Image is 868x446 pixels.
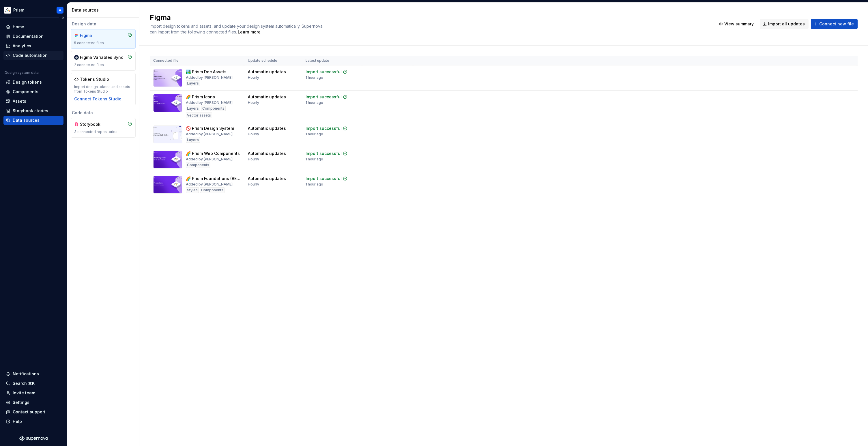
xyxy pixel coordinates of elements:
div: Hourly [248,132,259,136]
button: Connect Tokens Studio [74,96,121,102]
a: Storybook stories [3,106,63,115]
div: Code data [71,110,136,116]
div: Automatic updates [248,125,286,131]
div: Design system data [5,70,39,75]
div: Layers [186,106,200,111]
div: Tokens Studio [80,76,109,82]
button: Help [3,417,63,426]
div: Import design tokens and assets from Tokens Studio [74,85,132,94]
th: Connected file [150,56,244,65]
div: Design data [71,21,136,27]
img: 933d721a-f27f-49e1-b294-5bdbb476d662.png [4,7,11,14]
div: Data sources [13,117,40,123]
a: Invite team [3,388,63,398]
span: Import all updates [768,21,805,27]
a: Learn more [238,29,261,35]
div: 1 hour ago [306,100,323,105]
div: Home [13,24,24,30]
div: 1 hour ago [306,157,323,162]
a: Assets [3,97,63,106]
a: Analytics [3,41,63,50]
div: 5 connected files [74,41,132,45]
h2: Figma [150,13,709,22]
div: Layers [186,80,200,86]
button: Contact support [3,407,63,417]
div: Settings [13,400,29,405]
div: Vector assets [186,113,212,118]
div: Automatic updates [248,94,286,100]
div: Import successful [306,151,342,156]
div: 🌈 Prism Web Components [186,151,240,156]
div: Prism [13,7,24,13]
div: Components [186,162,210,168]
button: Collapse sidebar [59,14,67,22]
div: Layers [186,137,200,143]
div: Hourly [248,182,259,187]
div: 2 connected files [74,63,132,67]
div: Added by [PERSON_NAME] [186,100,233,105]
a: Data sources [3,116,63,125]
div: Storybook stories [13,108,48,114]
div: Documentation [13,33,44,39]
a: Figma5 connected files [71,29,136,49]
div: Import successful [306,94,342,100]
div: Added by [PERSON_NAME] [186,132,233,136]
div: Import successful [306,69,342,75]
div: Hourly [248,100,259,105]
div: Added by [PERSON_NAME] [186,75,233,80]
div: Hourly [248,157,259,162]
a: Settings [3,398,63,407]
button: Connect new file [811,19,858,29]
div: Components [201,106,226,111]
th: Latest update [302,56,362,65]
div: Components [13,89,38,95]
div: Notifications [13,371,39,377]
div: Automatic updates [248,151,286,156]
a: Design tokens [3,78,63,87]
div: Assets [13,98,26,104]
div: 🏞️ Prism Doc Assets [186,69,227,75]
a: Home [3,22,63,31]
div: Figma Variables Sync [80,55,123,60]
span: Connect new file [819,21,854,27]
th: Update schedule [244,56,302,65]
div: Analytics [13,43,31,49]
div: Hourly [248,75,259,80]
svg: Supernova Logo [19,436,48,441]
div: 🌈 Prism Foundations (BETA) [186,176,241,181]
div: Automatic updates [248,176,286,181]
div: Added by [PERSON_NAME] [186,182,233,187]
div: Components [200,187,225,193]
div: Design tokens [13,79,42,85]
div: Data sources [72,7,137,13]
div: Automatic updates [248,69,286,75]
span: Import design tokens and assets, and update your design system automatically. Supernova can impor... [150,24,324,34]
div: Added by [PERSON_NAME] [186,157,233,162]
div: Help [13,419,22,424]
a: Tokens StudioImport design tokens and assets from Tokens StudioConnect Tokens Studio [71,73,136,105]
div: Import successful [306,125,342,131]
button: Search ⌘K [3,379,63,388]
div: Search ⌘K [13,381,35,386]
div: Contact support [13,409,45,415]
div: A [59,8,61,12]
div: Code automation [13,53,48,58]
div: 1 hour ago [306,182,323,187]
div: 1 hour ago [306,132,323,136]
span: View summary [724,21,754,27]
button: Import all updates [760,19,809,29]
div: Invite team [13,390,35,396]
button: View summary [716,19,757,29]
div: 🚫 Prism Design System [186,125,234,131]
div: Import successful [306,176,342,181]
div: Storybook [80,121,108,127]
button: Notifications [3,369,63,378]
div: 3 connected repositories [74,130,132,134]
span: . [237,30,261,34]
a: Documentation [3,32,63,41]
a: Storybook3 connected repositories [71,118,136,138]
a: Components [3,87,63,96]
